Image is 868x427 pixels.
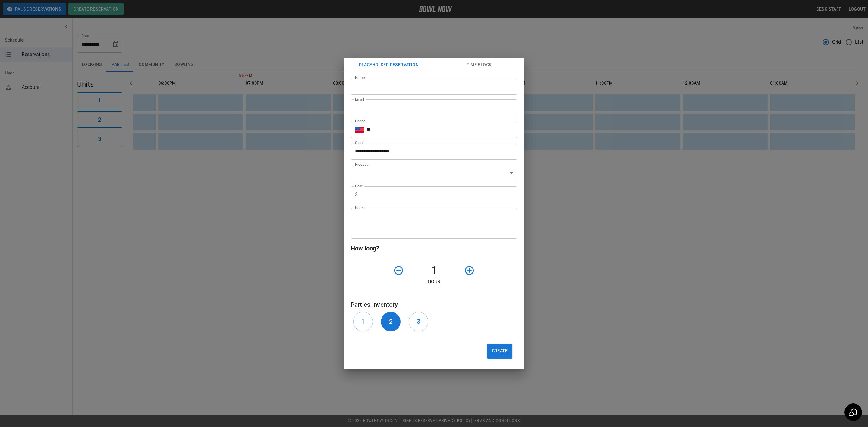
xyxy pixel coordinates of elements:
h6: Parties Inventory [351,300,517,309]
h6: How long? [351,243,517,253]
h6: 1 [361,317,365,326]
button: 2 [381,312,401,331]
h6: 3 [417,317,420,326]
h4: 1 [406,264,462,277]
label: Phone [355,118,365,124]
button: Select country [355,125,364,134]
button: 1 [353,312,373,331]
button: 3 [409,312,428,331]
input: Choose date, selected date is Aug 29, 2025 [351,143,513,160]
button: Create [487,344,512,359]
div: ​ [351,165,517,181]
label: Start [355,140,363,145]
button: Placeholder Reservation [344,58,434,72]
button: Time Block [434,58,524,72]
h6: 2 [389,317,392,326]
p: Hour [351,278,517,285]
p: $ [355,191,358,198]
